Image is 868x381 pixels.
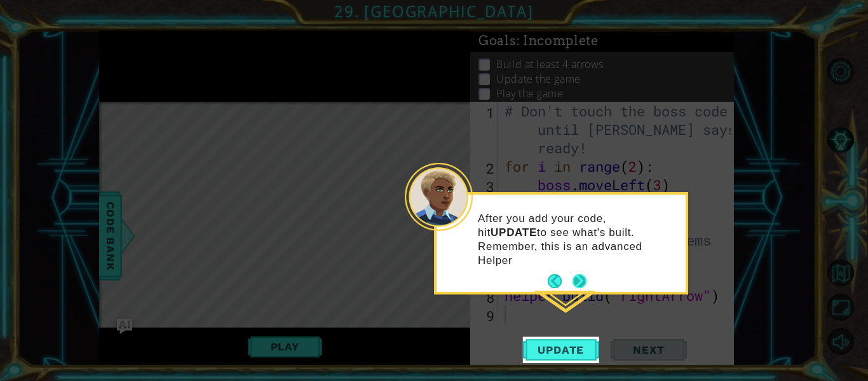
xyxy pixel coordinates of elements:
[523,337,599,363] button: Update
[548,274,573,288] button: Back
[525,343,597,356] span: Update
[491,226,537,239] strong: UPDATE
[572,274,587,289] button: Next
[478,212,677,268] p: After you add your code, hit to see what's built. Remember, this is an advanced Helper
